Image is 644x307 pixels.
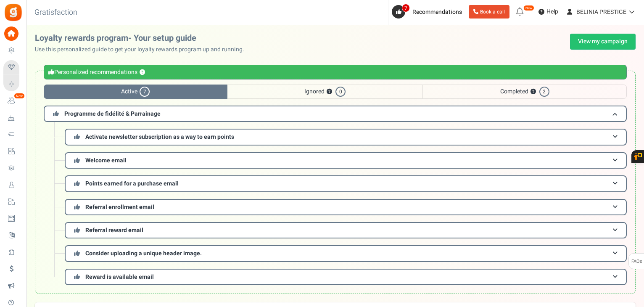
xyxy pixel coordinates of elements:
em: New [14,93,25,99]
a: View my campaign [570,34,636,50]
span: Referral reward email [85,226,143,235]
a: New [3,94,23,108]
span: FAQs [631,254,642,270]
a: Book a call [469,5,509,19]
span: Completed [422,85,627,99]
span: Welcome email [85,156,127,165]
span: Activate newsletter subscription as a way to earn points [85,132,234,141]
h2: Loyalty rewards program- Your setup guide [35,34,251,43]
span: Programme de fidélité & Parrainage [64,109,161,118]
span: 2 [539,87,549,97]
a: Help [535,5,562,19]
span: 7 [140,87,150,97]
span: Consider uploading a unique header image. [85,249,202,258]
p: Use this personalized guide to get your loyalty rewards program up and running. [35,45,251,54]
button: ? [140,70,145,75]
span: Points earned for a purchase email [85,179,179,188]
h3: Gratisfaction [25,4,87,21]
em: New [523,5,534,11]
span: Reward is available email [85,273,154,281]
a: 7 Recommendations [392,5,465,19]
span: Ignored [227,85,423,99]
img: Gratisfaction [4,3,23,22]
button: ? [327,89,332,95]
span: Referral enrollment email [85,203,154,212]
span: Recommendations [412,8,462,16]
span: 7 [402,4,410,12]
button: ? [531,89,536,95]
span: BELINIA PRESTIGE [576,8,626,16]
span: Help [544,8,558,16]
span: Active [44,85,227,99]
div: Personalized recommendations [44,65,627,79]
span: 0 [335,87,346,97]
